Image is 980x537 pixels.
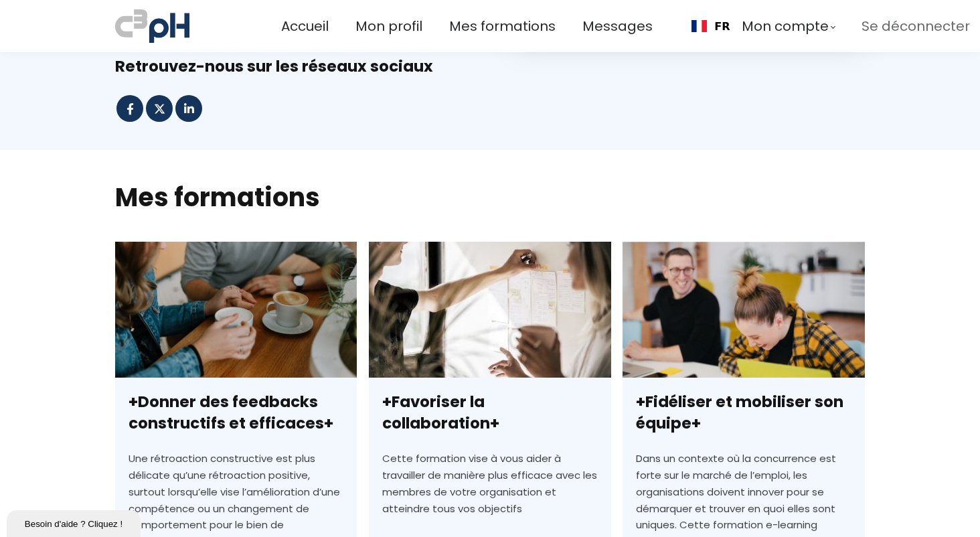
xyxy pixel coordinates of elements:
[691,20,730,33] a: FR
[742,15,829,37] span: Mon compte
[355,15,422,37] a: Mon profil
[691,20,707,32] img: Français flag
[582,15,653,37] a: Messages
[862,15,970,37] a: Se déconnecter
[449,15,556,37] a: Mes formations
[115,180,865,214] h2: Mes formations
[679,11,741,42] div: Language Switcher
[115,56,865,77] div: Retrouvez-nous sur les réseaux sociaux
[281,15,329,37] a: Accueil
[115,7,189,46] img: a70bc7685e0efc0bd0b04b3506828469.jpeg
[7,508,143,537] iframe: chat widget
[679,11,741,42] div: Language selected: Français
